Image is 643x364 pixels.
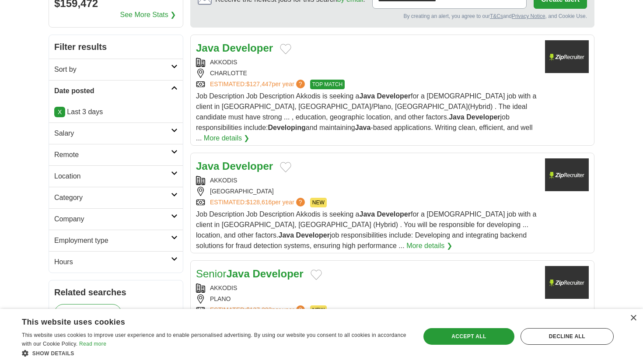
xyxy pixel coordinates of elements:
strong: Java [355,124,371,131]
strong: Developer [222,160,273,172]
a: See More Stats ❯ [120,10,176,20]
div: PLANO [196,294,538,304]
span: Show details [32,350,74,357]
h2: Remote [54,150,171,160]
a: SeniorJava Developer [196,268,304,280]
h2: Sort by [54,64,171,75]
a: Remote [49,144,183,165]
a: Company [49,208,183,230]
div: Decline all [521,328,614,345]
h2: Salary [54,128,171,139]
span: NEW [310,198,327,207]
strong: Java [196,160,219,172]
div: Show details [22,349,409,357]
div: By creating an alert, you agree to our and , and Cookie Use. [198,12,587,20]
a: Location [49,165,183,187]
a: T&Cs [490,13,503,19]
a: ESTIMATED:$128,616per year? [210,198,307,207]
span: TOP MATCH [310,80,345,89]
a: Read more, opens a new window [79,341,106,347]
div: Close [630,315,636,322]
strong: Java [449,113,465,121]
a: Hours [49,251,183,273]
span: ? [296,80,305,88]
strong: Java [279,231,294,239]
a: X [54,107,65,117]
a: Employment type [49,230,183,251]
a: android developer [54,304,122,322]
div: This website uses cookies [22,314,387,327]
span: Job Description Job Description Akkodis is seeking a for a [DEMOGRAPHIC_DATA] job with a client i... [196,92,536,142]
strong: Java [226,268,249,280]
div: AKKODIS [196,283,538,293]
a: More details ❯ [406,241,452,251]
strong: Developer [252,268,303,280]
a: Date posted [49,80,183,101]
h2: Category [54,192,171,203]
div: CHARLOTTE [196,69,538,78]
span: $127,447 [246,80,272,87]
img: Company logo [545,158,589,191]
img: Company logo [545,40,589,73]
h2: Date posted [54,86,171,96]
button: Add to favorite jobs [311,269,322,280]
div: Accept all [423,328,514,345]
a: Java Developer [196,160,273,172]
h2: Company [54,214,171,224]
a: Privacy Notice [512,13,545,19]
h2: Related searches [54,286,178,299]
a: ESTIMATED:$127,447per year? [210,80,307,89]
span: NEW [310,305,327,315]
strong: Java [360,210,375,218]
h2: Employment type [54,235,171,246]
a: Java Developer [196,42,273,54]
span: $137,203 [246,306,272,313]
img: Company logo [545,266,589,299]
strong: Developer [377,92,411,100]
strong: Developer [377,210,411,218]
strong: Java [360,92,375,100]
strong: Developer [222,42,273,54]
button: Add to favorite jobs [280,162,291,172]
p: Last 3 days [54,107,178,117]
h2: Filter results [49,35,183,59]
a: ESTIMATED:$137,203per year? [210,305,307,315]
button: Add to favorite jobs [280,44,291,54]
h2: Location [54,171,171,182]
div: AKKODIS [196,176,538,185]
span: ? [296,305,305,314]
a: Category [49,187,183,208]
span: ? [296,198,305,206]
h2: Hours [54,257,171,267]
strong: Developer [466,113,500,121]
div: AKKODIS [196,58,538,67]
strong: Developing [268,124,306,131]
strong: Java [196,42,219,54]
span: This website uses cookies to improve user experience and to enable personalised advertising. By u... [22,332,406,347]
span: $128,616 [246,199,272,206]
strong: Developer [296,231,330,239]
div: [GEOGRAPHIC_DATA] [196,187,538,196]
span: Job Description Job Description Akkodis is seeking a for a [DEMOGRAPHIC_DATA] job with a client i... [196,210,536,249]
a: More details ❯ [204,133,250,143]
a: Salary [49,122,183,144]
a: Sort by [49,59,183,80]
